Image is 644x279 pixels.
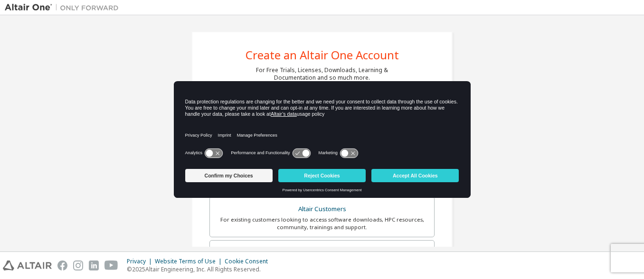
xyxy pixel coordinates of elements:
[216,216,428,231] div: For existing customers looking to access software downloads, HPC resources, community, trainings ...
[155,258,225,265] div: Website Terms of Use
[127,258,155,265] div: Privacy
[57,260,67,270] img: facebook.svg
[73,260,83,270] img: instagram.svg
[104,260,118,270] img: youtube.svg
[5,3,123,12] img: Altair One
[127,265,274,273] p: © 2025 Altair Engineering, Inc. All Rights Reserved.
[89,260,99,270] img: linkedin.svg
[256,66,388,82] div: For Free Trials, Licenses, Downloads, Learning & Documentation and so much more.
[216,246,428,260] div: Students
[246,49,399,61] div: Create an Altair One Account
[225,258,274,265] div: Cookie Consent
[3,260,52,270] img: altair_logo.svg
[216,203,428,216] div: Altair Customers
